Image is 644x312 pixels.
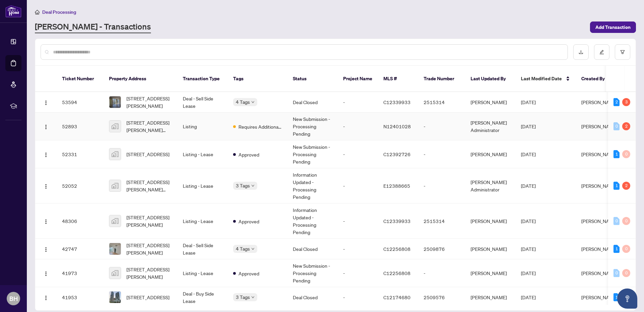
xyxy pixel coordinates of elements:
[521,151,536,157] span: [DATE]
[338,287,378,308] td: -
[126,150,169,158] span: [STREET_ADDRESS]
[57,92,104,113] td: 53594
[35,21,151,33] a: [PERSON_NAME] - Transactions
[383,99,411,105] span: C12339933
[516,66,576,92] th: Last Modified Date
[622,245,630,253] div: 0
[41,180,51,191] button: Logo
[383,123,411,129] span: N12401028
[43,124,49,130] img: Logo
[418,66,465,92] th: Trade Number
[251,184,255,187] span: down
[594,44,609,60] button: edit
[338,66,378,92] th: Project Name
[236,98,250,106] span: 4 Tags
[177,113,228,140] td: Listing
[41,268,51,278] button: Logo
[581,151,618,157] span: [PERSON_NAME]
[521,99,536,105] span: [DATE]
[287,113,338,140] td: New Submission - Processing Pending
[57,113,104,140] td: 52893
[613,122,620,130] div: 0
[622,122,630,130] div: 2
[43,247,49,252] img: Logo
[41,243,51,254] button: Logo
[521,75,562,82] span: Last Modified Date
[126,266,172,280] span: [STREET_ADDRESS][PERSON_NAME]
[104,66,177,92] th: Property Address
[418,287,465,308] td: 2509576
[41,292,51,303] button: Logo
[615,44,630,60] button: filter
[43,295,49,301] img: Logo
[622,217,630,225] div: 0
[383,294,411,300] span: C12174680
[41,149,51,160] button: Logo
[521,246,536,252] span: [DATE]
[383,246,411,252] span: C12256808
[109,215,121,227] img: thumbnail-img
[57,140,104,168] td: 52331
[228,66,287,92] th: Tags
[43,219,49,224] img: Logo
[383,183,410,189] span: E12388665
[238,270,259,277] span: Approved
[613,245,620,253] div: 1
[465,140,516,168] td: [PERSON_NAME]
[109,292,121,303] img: thumbnail-img
[42,9,76,15] span: Deal Processing
[177,92,228,113] td: Deal - Sell Side Lease
[465,204,516,239] td: [PERSON_NAME]
[177,239,228,259] td: Deal - Sell Side Lease
[57,239,104,259] td: 42747
[579,50,583,54] span: download
[251,100,255,104] span: down
[126,294,169,301] span: [STREET_ADDRESS]
[126,119,172,134] span: [STREET_ADDRESS][PERSON_NAME][PERSON_NAME]
[613,217,620,225] div: 0
[617,288,637,309] button: Open asap
[521,183,536,189] span: [DATE]
[581,218,618,224] span: [PERSON_NAME]
[378,66,418,92] th: MLS #
[287,66,338,92] th: Status
[41,97,51,107] button: Logo
[109,243,121,255] img: thumbnail-img
[581,246,618,252] span: [PERSON_NAME]
[581,99,618,105] span: [PERSON_NAME]
[43,152,49,158] img: Logo
[238,151,259,158] span: Approved
[622,150,630,158] div: 0
[238,123,282,130] span: Requires Additional Docs
[465,239,516,259] td: [PERSON_NAME]
[5,5,21,17] img: logo
[109,96,121,108] img: thumbnail-img
[287,140,338,168] td: New Submission - Processing Pending
[338,113,378,140] td: -
[238,218,259,225] span: Approved
[177,287,228,308] td: Deal - Buy Side Lease
[287,287,338,308] td: Deal Closed
[521,270,536,276] span: [DATE]
[620,50,625,54] span: filter
[595,22,631,33] span: Add Transaction
[251,247,255,251] span: down
[573,44,589,60] button: download
[418,92,465,113] td: 2515314
[521,218,536,224] span: [DATE]
[383,218,411,224] span: C12339933
[57,259,104,287] td: 41973
[521,123,536,129] span: [DATE]
[236,245,250,253] span: 4 Tags
[287,168,338,204] td: Information Updated - Processing Pending
[581,183,618,189] span: [PERSON_NAME]
[287,259,338,287] td: New Submission - Processing Pending
[383,270,411,276] span: C12256808
[126,95,172,109] span: [STREET_ADDRESS][PERSON_NAME]
[57,66,104,92] th: Ticket Number
[287,239,338,259] td: Deal Closed
[465,113,516,140] td: [PERSON_NAME] Administrator
[465,92,516,113] td: [PERSON_NAME]
[126,178,172,193] span: [STREET_ADDRESS][PERSON_NAME][PERSON_NAME]
[581,123,618,129] span: [PERSON_NAME]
